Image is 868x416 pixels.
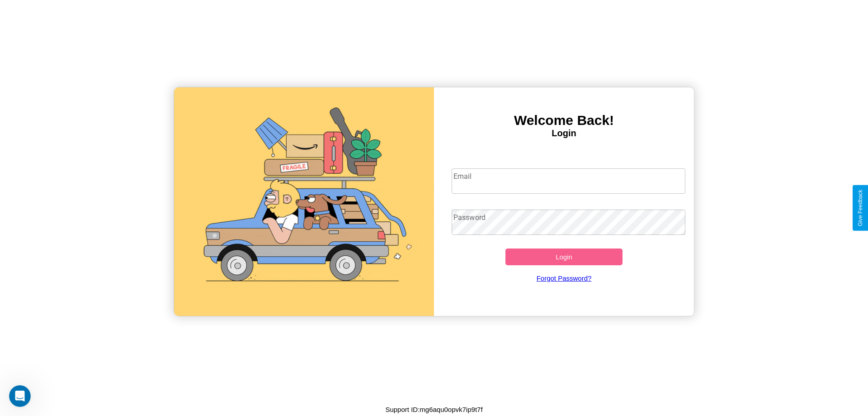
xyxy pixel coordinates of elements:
a: Forgot Password? [447,265,681,291]
iframe: Intercom live chat [9,385,31,407]
p: Support ID: mg6aqu0opvk7ip9t7f [385,403,482,416]
h3: Welcome Back! [434,113,694,128]
button: Login [505,249,623,265]
img: gif [174,87,434,316]
h4: Login [434,128,694,139]
div: Give Feedback [857,190,863,226]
